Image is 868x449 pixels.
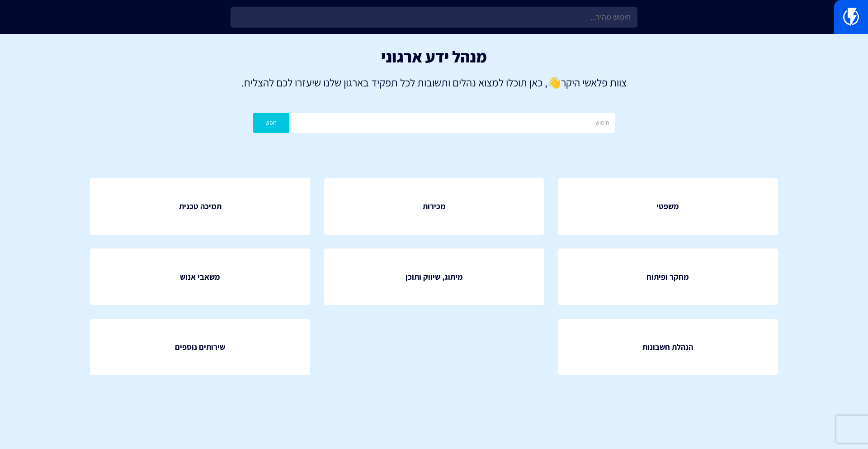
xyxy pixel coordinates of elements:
[558,248,778,305] a: מחקר ופיתוח
[547,75,561,90] strong: 👋
[179,201,222,212] span: תמיכה טכנית
[406,271,463,283] span: מיתוג, שיווק ותוכן
[180,271,220,283] span: משאבי אנוש
[175,341,225,353] span: שירותים נוספים
[423,201,446,212] span: מכירות
[558,178,778,235] a: משפטי
[324,178,544,235] a: מכירות
[90,248,310,305] a: משאבי אנוש
[324,248,544,305] a: מיתוג, שיווק ותוכן
[90,319,310,376] a: שירותים נוספים
[558,319,778,376] a: הנהלת חשבונות
[14,48,854,66] h1: מנהל ידע ארגוני
[90,178,310,235] a: תמיכה טכנית
[656,201,679,212] span: משפטי
[14,75,854,90] p: צוות פלאשי היקר , כאן תוכלו למצוא נהלים ותשובות לכל תפקיד בארגון שלנו שיעזרו לכם להצליח.
[642,341,693,353] span: הנהלת חשבונות
[292,113,615,133] input: חיפוש
[253,113,289,133] button: חפש
[646,271,689,283] span: מחקר ופיתוח
[231,7,637,28] input: חיפוש מהיר...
